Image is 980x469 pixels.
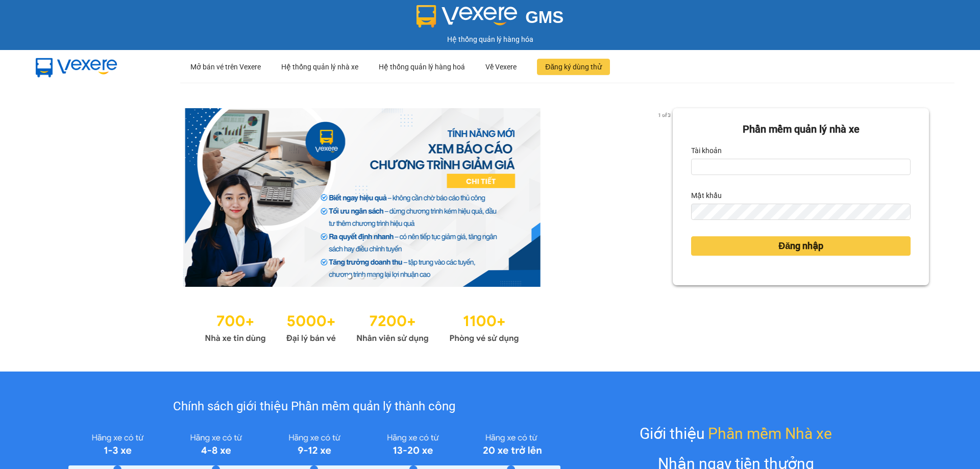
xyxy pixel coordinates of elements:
[691,187,722,204] label: Mật khẩu
[372,275,376,279] li: slide item 3
[348,275,352,279] li: slide item 1
[416,15,564,23] a: GMS
[708,422,832,446] span: Phần mềm Nhà xe
[190,51,261,83] div: Mở bán vé trên Vexere
[205,307,519,346] img: Statistics.png
[51,108,65,287] button: previous slide / item
[691,236,911,256] button: Đăng nhập
[655,108,673,121] p: 1 of 3
[379,51,465,83] div: Hệ thống quản lý hàng hoá
[691,121,911,137] div: Phần mềm quản lý nhà xe
[537,59,610,75] button: Đăng ký dùng thử
[360,275,364,279] li: slide item 2
[640,422,832,446] div: Giới thiệu
[545,61,602,72] span: Đăng ký dùng thử
[525,8,563,27] span: GMS
[691,159,911,175] input: Tài khoản
[485,51,517,83] div: Về Vexere
[3,34,977,45] div: Hệ thống quản lý hàng hóa
[68,397,560,416] div: Chính sách giới thiệu Phần mềm quản lý thành công
[778,239,823,253] span: Đăng nhập
[281,51,358,83] div: Hệ thống quản lý nhà xe
[416,5,518,28] img: logo 2
[691,142,722,159] label: Tài khoản
[691,204,911,220] input: Mật khẩu
[26,50,128,84] img: mbUUG5Q.png
[658,108,673,287] button: next slide / item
